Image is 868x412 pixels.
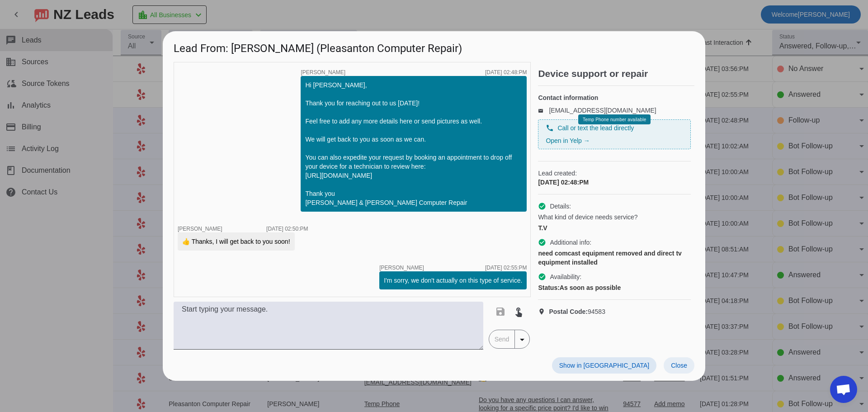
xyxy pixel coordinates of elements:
mat-icon: check_circle [538,202,546,210]
div: [DATE] 02:55:PM [485,265,527,270]
mat-icon: email [538,108,549,113]
div: Hi [PERSON_NAME], Thank you for reaching out to us [DATE]! Feel free to add any more details here... [305,81,522,207]
div: [DATE] 02:48:PM [485,70,527,75]
div: [DATE] 02:50:PM [266,226,308,232]
h1: Lead From: [PERSON_NAME] (Pleasanton Computer Repair) [163,31,705,62]
span: 94583 [549,307,605,316]
strong: Status: [538,284,559,291]
span: Lead created: [538,169,691,178]
span: Call or text the lead directly [557,123,634,133]
span: Additional info: [550,238,591,247]
mat-icon: phone [546,124,554,132]
mat-icon: touch_app [513,306,524,317]
span: What kind of device needs service? [538,213,637,222]
button: Close [664,357,694,374]
mat-icon: arrow_drop_down [517,334,528,345]
a: [EMAIL_ADDRESS][DOMAIN_NAME] [549,107,656,114]
mat-icon: check_circle [538,273,546,281]
span: Temp Phone number available [583,117,646,122]
a: Open in Yelp → [546,137,590,144]
span: [PERSON_NAME] [178,226,222,232]
div: 👍 Thanks, I will get back to you soon! [182,237,290,246]
button: Show in [GEOGRAPHIC_DATA] [552,357,656,374]
span: Show in [GEOGRAPHIC_DATA] [559,362,649,369]
mat-icon: check_circle [538,238,546,246]
div: T.V [538,223,691,232]
div: Open chat [830,376,857,403]
mat-icon: location_on [538,308,549,315]
span: Close [671,362,687,369]
h4: Contact information [538,93,691,102]
span: [PERSON_NAME] [301,70,345,75]
strong: Postal Code: [549,308,588,315]
span: Details: [550,202,571,211]
h2: Device support or repair [538,69,694,78]
span: Availability: [550,272,581,281]
div: [DATE] 02:48:PM [538,178,691,187]
div: need comcast equipment removed and direct tv equipment installed [538,249,691,267]
div: As soon as possible [538,283,691,292]
span: [PERSON_NAME] [379,265,424,270]
div: I'm sorry, we don't actually on this type of service. [384,276,522,285]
